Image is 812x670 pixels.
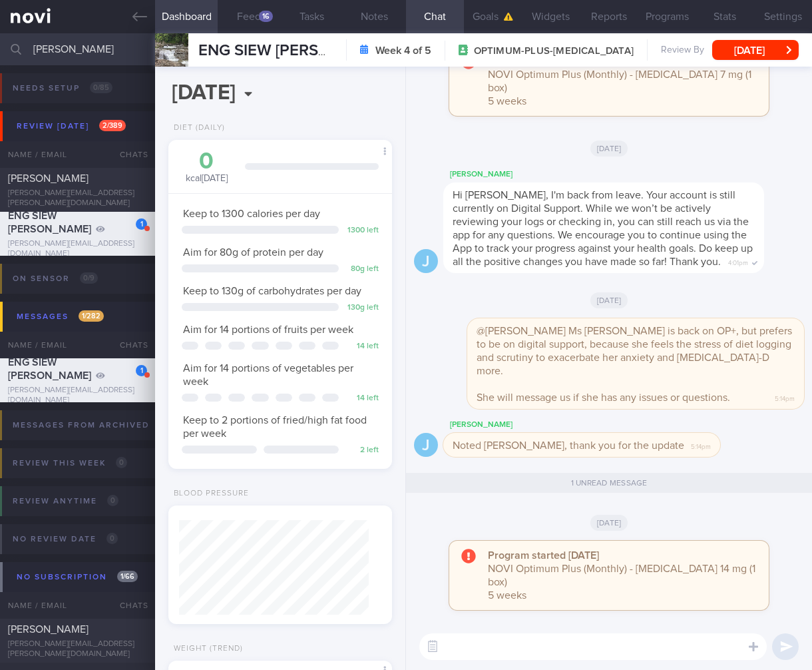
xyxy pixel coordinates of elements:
div: [PERSON_NAME][EMAIL_ADDRESS][PERSON_NAME][DOMAIN_NAME] [8,188,147,208]
span: Aim for 14 portions of fruits per week [183,324,353,335]
div: On sensor [9,270,101,288]
span: OPTIMUM-PLUS-[MEDICAL_DATA] [474,45,634,58]
span: 5 weeks [488,590,526,601]
span: She will message us if she has any issues or questions. [477,392,730,403]
div: kcal [DATE] [182,150,232,185]
div: [PERSON_NAME] [443,417,760,433]
div: 14 left [345,342,379,352]
strong: Week 4 of 5 [375,44,431,57]
div: Blood Pressure [168,489,249,499]
span: 4:01pm [728,255,748,268]
div: J [414,249,438,274]
div: Messages [13,308,107,326]
span: Noted [PERSON_NAME], thank you for the update [453,440,684,451]
span: 0 / 9 [80,272,98,284]
div: 16 [259,11,273,22]
div: 0 [182,150,232,173]
span: [DATE] [590,141,628,157]
div: 14 left [345,394,379,404]
div: 2 left [345,446,379,456]
span: NOVI Optimum Plus (Monthly) - [MEDICAL_DATA] 14 mg (1 box) [488,563,755,587]
div: No review date [9,530,121,548]
div: Needs setup [9,79,116,97]
div: Chats [102,332,155,358]
div: 1 [136,218,147,230]
span: Keep to 130g of carbohydrates per day [183,286,361,296]
span: 5 weeks [488,96,526,107]
span: Hi [PERSON_NAME], I'm back from leave. Your account is still currently on Digital Support. While ... [453,190,753,267]
span: ENG SIEW [PERSON_NAME] [198,43,399,59]
div: Review this week [9,454,130,472]
div: Diet (Daily) [168,123,225,133]
span: [DATE] [590,292,628,308]
span: 0 [107,495,118,506]
div: Messages from Archived [9,416,181,434]
span: ENG SIEW [PERSON_NAME] [8,357,91,381]
span: [PERSON_NAME] [8,624,89,635]
span: 0 [106,533,118,544]
span: Aim for 80g of protein per day [183,247,323,258]
div: [PERSON_NAME] [443,167,804,182]
strong: Program started [DATE] [488,550,599,561]
span: 5:14pm [775,391,795,404]
button: [DATE] [712,40,799,60]
span: 2 / 389 [99,120,126,131]
div: Chats [102,592,155,619]
div: Review anytime [9,492,122,510]
span: Keep to 1300 calories per day [183,208,320,219]
span: Review By [661,45,704,57]
span: 0 / 85 [90,82,112,93]
span: @[PERSON_NAME] Ms [PERSON_NAME] is back on OP+, but prefers to be on digital support, because she... [477,326,792,376]
span: 5:14pm [691,439,711,452]
div: Review [DATE] [13,117,129,135]
span: [PERSON_NAME] [8,173,89,184]
div: 130 g left [345,303,379,313]
span: [DATE] [590,515,628,531]
span: Aim for 14 portions of vegetables per week [183,363,353,387]
span: NOVI Optimum Plus (Monthly) - [MEDICAL_DATA] 7 mg (1 box) [488,69,751,93]
span: 1 / 282 [79,310,104,322]
span: ENG SIEW [PERSON_NAME] [8,210,91,234]
div: 1300 left [345,226,379,236]
div: Chats [102,141,155,168]
div: 1 [136,365,147,376]
div: [PERSON_NAME][EMAIL_ADDRESS][DOMAIN_NAME] [8,239,147,259]
span: 1 / 66 [117,571,138,582]
div: J [414,433,438,458]
span: Keep to 2 portions of fried/high fat food per week [183,415,367,439]
span: 0 [116,457,127,468]
div: 80 g left [345,264,379,274]
div: Weight (Trend) [168,644,243,654]
div: [PERSON_NAME][EMAIL_ADDRESS][PERSON_NAME][DOMAIN_NAME] [8,639,147,659]
div: No subscription [13,568,141,586]
div: [PERSON_NAME][EMAIL_ADDRESS][DOMAIN_NAME] [8,386,147,406]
